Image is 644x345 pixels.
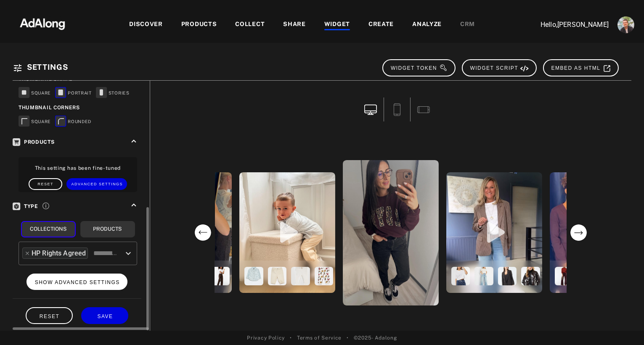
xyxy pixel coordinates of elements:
[80,221,135,237] button: Products
[498,267,517,286] img: Blazer oversize rayé à ouverture boutonnée - MARRON
[551,65,611,71] span: EMBED AS HTML
[451,267,470,286] img: T-shirt uni coupe courte manches courtes - BLANC
[29,178,62,190] button: Reset
[460,20,475,30] div: CRM
[290,334,292,342] span: •
[194,224,212,241] svg: previous
[27,274,128,290] button: SHOW ADVANCED SETTINGS
[42,201,49,209] span: Choose if your widget will display content based on collections or products
[238,171,337,295] div: open the preview of the instagram content created by emilie_buu
[32,248,86,258] div: HP Rights Agreed
[347,334,349,342] span: •
[66,178,127,190] button: Advanced Settings
[27,63,68,71] span: Settings
[235,20,265,30] div: COLLECT
[55,116,91,128] div: ROUNDED
[445,171,544,295] div: open the preview of the instagram content created by amelie__crqt
[354,334,397,342] span: © 2025 - Adalong
[19,104,137,111] div: Thumbnail Corners
[268,267,287,286] img: Pantalon en twill paperbag taille 3/4 - BLANC
[602,305,644,345] iframe: Chat Widget
[129,200,138,210] i: keyboard_arrow_up
[521,267,540,286] img: Veste en simili imitation 'peau de serpent' - MARRON
[247,334,285,342] a: Privacy Policy
[324,20,350,30] div: WIDGET
[72,182,123,186] span: Advanced Settings
[462,59,537,76] button: WIDGET SCRIPT
[129,137,138,146] i: keyboard_arrow_up
[525,20,609,30] p: Hello, [PERSON_NAME]
[211,267,230,286] img: Jean Wide leg taille haute - BEIGE
[19,116,51,128] div: SQUARE
[474,267,493,286] img: Jean wide leg - L30 - BLEU
[617,16,634,33] img: ACg8ocLjEk1irI4XXb49MzUGwa4F_C3PpCyg-3CPbiuLEZrYEA=s96-c
[40,313,60,319] span: RESET
[13,203,38,209] span: Type
[129,20,163,30] div: DISCOVER
[181,20,217,30] div: PRODUCTS
[297,334,342,342] a: Terms of Service
[21,164,135,172] p: This setting has been fine-tuned
[470,65,529,71] span: WIDGET SCRIPT
[13,139,55,145] span: Products
[543,59,619,76] button: EMBED AS HTML
[391,65,448,71] span: WIDGET TOKEN
[81,307,128,324] button: SAVE
[555,267,574,286] img: Pantalon large en tricot ottoman - VIOLET
[19,87,51,100] div: SQUARE
[96,87,130,100] div: STORIES
[26,307,73,324] button: RESET
[244,267,263,286] img: Chemise rayée en chambray - BLEU
[615,14,636,35] button: Account settings
[283,20,306,30] div: SHARE
[21,221,76,237] button: Collections
[382,59,456,76] button: WIDGET TOKEN
[5,11,80,36] img: 63233d7d88ed69de3c212112c67096b6.png
[315,267,334,286] img: Pantalon en french terry 'Disney' - BLANC
[291,267,310,286] img: Legging côtelé avec boutons - BLANC
[341,158,440,307] div: open the preview of the instagram content created by gwen_etsesmignons
[38,182,54,186] span: Reset
[55,87,92,100] div: PORTRAIT
[570,224,587,241] svg: next
[35,279,120,285] span: SHOW ADVANCED SETTINGS
[412,20,442,30] div: ANALYZE
[368,20,394,30] div: CREATE
[97,313,113,319] span: SAVE
[122,248,134,259] button: Open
